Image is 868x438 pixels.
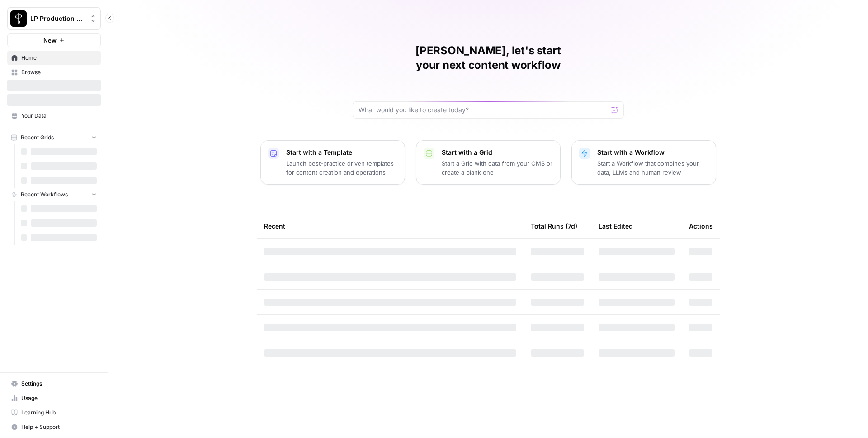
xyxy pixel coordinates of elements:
[599,214,633,238] div: Last Edited
[689,214,713,238] div: Actions
[571,140,716,185] button: Start with a WorkflowStart a Workflow that combines your data, LLMs and human review
[21,54,97,62] span: Home
[7,33,101,47] button: New
[7,188,101,201] button: Recent Workflows
[597,159,708,177] p: Start a Workflow that combines your data, LLMs and human review
[442,159,553,177] p: Start a Grid with data from your CMS or create a blank one
[43,36,57,45] span: New
[260,140,405,185] button: Start with a TemplateLaunch best-practice driven templates for content creation and operations
[21,423,97,431] span: Help + Support
[7,420,101,434] button: Help + Support
[21,409,97,417] span: Learning Hub
[7,376,101,391] a: Settings
[353,43,624,72] h1: [PERSON_NAME], let's start your next content workflow
[531,214,577,238] div: Total Runs (7d)
[7,109,101,123] a: Your Data
[264,214,516,238] div: Recent
[7,51,101,65] a: Home
[21,394,97,402] span: Usage
[7,391,101,405] a: Usage
[21,380,97,388] span: Settings
[21,112,97,120] span: Your Data
[286,148,397,157] p: Start with a Template
[7,405,101,420] a: Learning Hub
[7,65,101,80] a: Browse
[21,133,54,142] span: Recent Grids
[416,140,561,185] button: Start with a GridStart a Grid with data from your CMS or create a blank one
[7,7,101,30] button: Workspace: LP Production Workloads
[30,14,85,23] span: LP Production Workloads
[359,105,607,114] input: What would you like to create today?
[597,148,708,157] p: Start with a Workflow
[21,190,68,199] span: Recent Workflows
[442,148,553,157] p: Start with a Grid
[10,10,27,27] img: LP Production Workloads Logo
[21,68,97,76] span: Browse
[286,159,397,177] p: Launch best-practice driven templates for content creation and operations
[7,131,101,144] button: Recent Grids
